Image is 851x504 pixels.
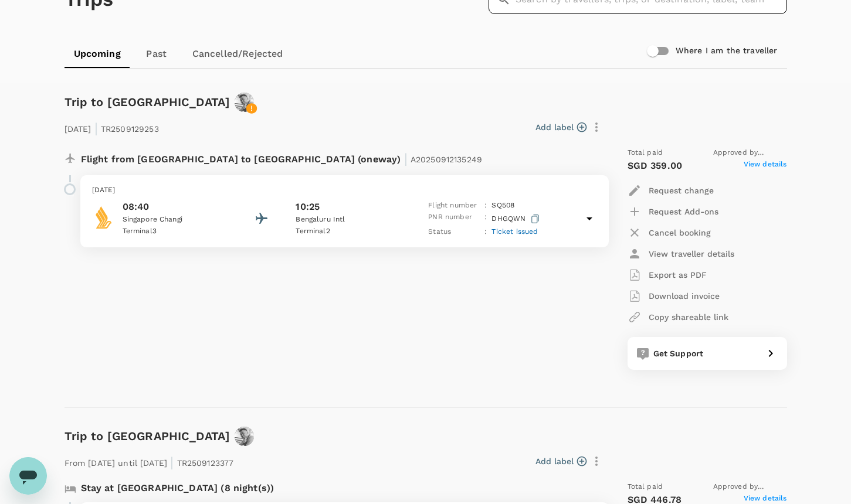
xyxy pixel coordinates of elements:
[649,206,718,217] p: Request Add-ons
[653,349,704,358] span: Get Support
[649,227,711,239] p: Cancel booking
[428,226,480,238] p: Status
[628,264,707,285] button: Export as PDF
[628,285,720,307] button: Download invoice
[628,481,663,493] span: Total paid
[296,226,401,237] p: Terminal 2
[649,311,728,323] p: Copy shareable link
[676,45,778,57] h6: Where I am the traveller
[296,214,401,226] p: Bengaluru Intl
[491,227,538,236] span: Ticket issued
[713,481,787,493] span: Approved by
[744,159,787,173] span: View details
[428,212,480,226] p: PNR number
[123,214,228,226] p: Singapore Changi
[713,147,787,159] span: Approved by
[65,93,230,111] h6: Trip to [GEOGRAPHIC_DATA]
[170,454,174,471] span: |
[65,427,230,445] h6: Trip to [GEOGRAPHIC_DATA]
[235,427,254,446] img: avatar-66cf426a2bd72.png
[81,147,483,168] p: Flight from [GEOGRAPHIC_DATA] to [GEOGRAPHIC_DATA] (oneway)
[484,212,487,226] p: :
[484,226,487,238] p: :
[628,180,714,201] button: Request change
[628,201,718,222] button: Request Add-ons
[65,40,130,68] a: Upcoming
[81,481,274,495] p: Stay at [GEOGRAPHIC_DATA] (8 night(s))
[130,40,183,68] a: Past
[92,185,597,196] p: [DATE]
[628,159,683,173] p: SGD 359.00
[484,200,487,212] p: :
[491,200,514,212] p: SQ 508
[628,307,728,328] button: Copy shareable link
[65,117,159,138] p: [DATE] TR2509129253
[628,147,663,159] span: Total paid
[649,248,734,260] p: View traveller details
[404,151,408,167] span: |
[428,200,480,212] p: Flight number
[649,269,707,281] p: Export as PDF
[65,451,234,472] p: From [DATE] until [DATE] TR2509123377
[123,200,228,214] p: 08:40
[628,222,711,243] button: Cancel booking
[235,93,254,112] img: avatar-66cf426a2bd72.png
[649,290,720,302] p: Download invoice
[183,40,293,68] a: Cancelled/Rejected
[9,457,47,495] iframe: Button to launch messaging window
[628,243,734,264] button: View traveller details
[296,200,320,214] p: 10:25
[411,155,482,164] span: A20250912135249
[491,212,541,226] p: DHGQWN
[94,120,98,137] span: |
[123,226,228,237] p: Terminal 3
[649,185,714,196] p: Request change
[535,121,586,133] button: Add label
[535,455,586,467] button: Add label
[92,206,116,229] img: Singapore Airlines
